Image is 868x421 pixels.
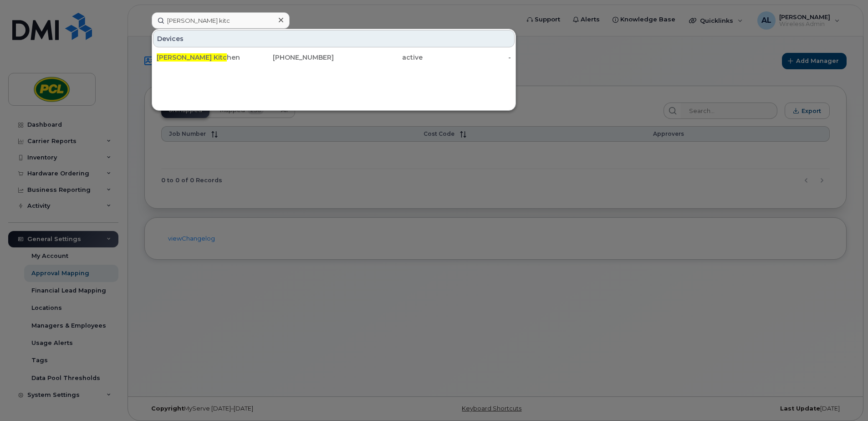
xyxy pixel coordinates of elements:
[245,53,334,62] div: [PHONE_NUMBER]
[153,30,515,47] div: Devices
[157,53,227,62] span: [PERSON_NAME] Kitc
[334,53,423,62] div: active
[157,53,245,62] div: hen
[423,53,511,62] div: -
[153,49,515,66] a: [PERSON_NAME] Kitchen[PHONE_NUMBER]active-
